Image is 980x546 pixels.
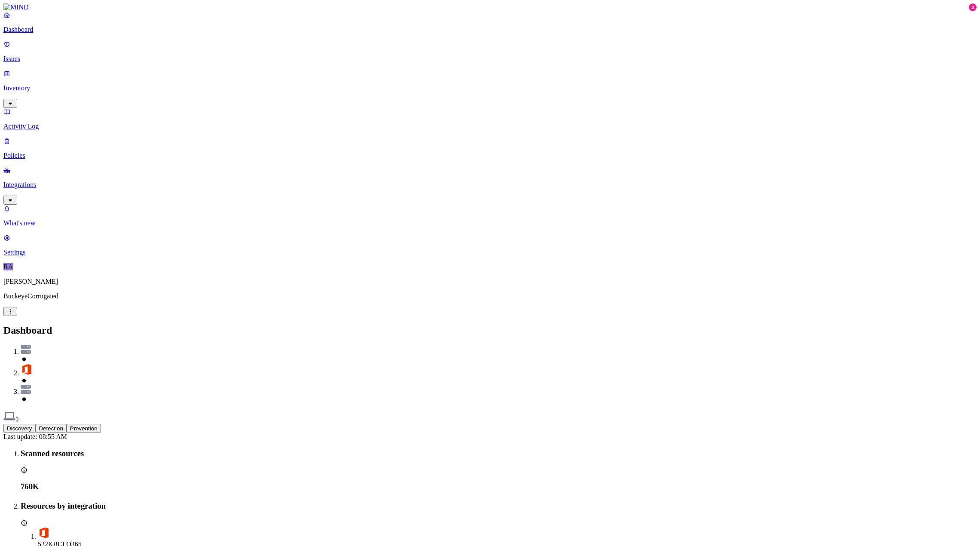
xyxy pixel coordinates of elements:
[3,123,977,130] p: Activity Log
[3,55,977,63] p: Issues
[36,424,67,433] button: Detection
[3,84,977,92] p: Inventory
[21,449,977,458] h3: Scanned resources
[3,11,977,34] a: Dashboard
[3,219,977,227] p: What's new
[3,137,977,160] a: Policies
[3,152,977,160] p: Policies
[3,424,36,433] button: Discovery
[3,433,67,440] span: Last update: 08:55 AM
[3,263,13,270] span: RA
[3,205,977,227] a: What's new
[21,363,33,375] img: svg%3e
[3,292,977,300] p: BuckeyeCorrugated
[3,108,977,130] a: Activity Log
[3,3,977,11] a: MIND
[3,166,977,203] a: Integrations
[3,40,977,63] a: Issues
[3,3,29,11] img: MIND
[3,325,977,336] h2: Dashboard
[21,385,31,394] img: svg%3e
[3,70,977,107] a: Inventory
[3,248,977,256] p: Settings
[15,416,19,423] span: 2
[969,3,977,11] div: 3
[3,278,977,285] p: [PERSON_NAME]
[21,482,977,491] h3: 760K
[21,345,31,354] img: svg%3e
[3,181,977,189] p: Integrations
[21,501,977,511] h3: Resources by integration
[3,26,977,34] p: Dashboard
[3,410,15,422] img: svg%3e
[67,424,101,433] button: Prevention
[38,527,50,539] img: office-365
[3,234,977,256] a: Settings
